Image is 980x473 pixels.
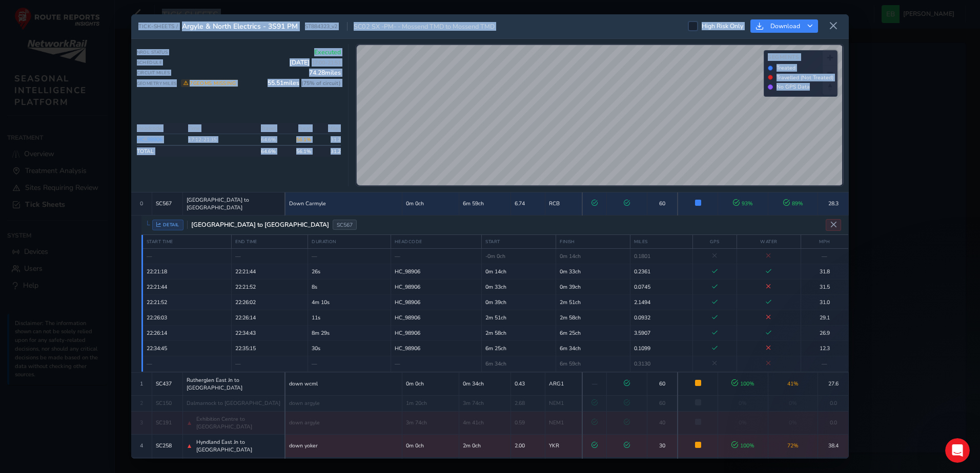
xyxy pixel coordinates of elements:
td: 22:34:45 [142,340,232,356]
td: 0.0 [818,395,848,411]
td: YKR [545,434,582,457]
td: 4m 41ch [459,411,511,434]
th: HEADCODE [391,235,482,249]
span: ▲ [187,419,193,427]
td: 8s [308,279,391,294]
span: 2 [140,399,143,407]
th: Treat [279,123,314,134]
th: START TIME [142,235,232,249]
td: — [801,248,848,264]
td: 0m 0ch [402,192,459,215]
span: Schedule [137,59,162,66]
td: TOTAL [137,145,185,157]
span: Vehicle: 98906 [395,298,420,306]
td: 17:12 - 21:35 [185,134,243,146]
td: 0m 14ch [482,264,556,279]
td: 64.6 % [243,145,279,157]
canvas: Map [357,45,842,185]
td: 31.5 [801,279,848,294]
td: Down Carmyle [285,192,402,215]
td: 6m 59ch [459,192,511,215]
td: 0.59 [511,411,545,434]
span: 74.28 miles [309,69,341,77]
th: Time [185,123,243,134]
span: 41 % [787,380,799,388]
td: 0m 33ch [556,264,630,279]
td: 60 [647,395,678,411]
td: 29.1 [801,310,848,325]
span: 0% [789,419,797,426]
td: 3.5907 [630,325,693,340]
td: down argyle [285,411,402,434]
td: 27.6 [818,372,848,395]
td: 22:21:52 [232,279,308,294]
td: 31.2 [314,134,341,146]
td: ARG1 [545,372,582,395]
td: 4m 10s [308,294,391,310]
td: SC191 [152,411,182,434]
td: 2.00 [511,434,545,457]
td: — [308,248,391,264]
td: 64.6 % [243,134,279,146]
td: SC150 [152,395,182,411]
th: Headcode [137,123,185,134]
span: [DATE] [290,58,341,67]
span: Geometry Miles [137,79,239,87]
td: 28.3 [818,192,848,215]
td: 56.1% [279,134,314,146]
td: 1m 20ch [402,395,459,411]
td: 0m 0ch [402,372,459,395]
span: Vehicle: 98906 [395,283,420,291]
td: 12.3 [801,340,848,356]
th: DURATION [308,235,391,249]
span: Exhibition Centre to [GEOGRAPHIC_DATA] [196,415,281,431]
span: Hyndland East Jn to [GEOGRAPHIC_DATA] [196,438,281,454]
span: Vehicle: 98906 [395,268,420,275]
th: Miles [314,123,341,134]
span: 0% [789,399,797,407]
span: SC567 [333,220,357,230]
td: 22:21:52 [142,294,232,310]
td: — [142,248,232,264]
td: 11s [308,310,391,325]
td: — [142,356,232,371]
td: 6m 25ch [482,340,556,356]
td: 0m 14ch [556,248,630,264]
td: 0.43 [511,372,545,395]
td: — [232,248,308,264]
h4: Segments [768,54,833,61]
span: No GPS Data [777,83,810,91]
td: 26s [308,264,391,279]
th: MILES [630,235,693,249]
span: Treated [777,64,795,72]
span: 17:00 - 21:51 [312,59,341,67]
button: Close detail view [826,219,841,231]
span: ( 75 % of circuit) [301,79,341,87]
td: 0m 34ch [459,372,511,395]
th: START [482,235,556,249]
td: 6m 34ch [556,340,630,356]
td: 2m 51ch [482,310,556,325]
th: MPH [801,235,848,249]
span: [GEOGRAPHIC_DATA] to [GEOGRAPHIC_DATA] [187,196,281,211]
td: 3m 74ch [459,395,511,411]
th: Travel [243,123,279,134]
td: 60 [647,192,678,215]
span: 0% [739,419,747,426]
td: 2m 0ch [459,434,511,457]
td: 2m 58ch [482,325,556,340]
td: 22:26:14 [232,310,308,325]
td: 0.0 [818,411,848,434]
span: 55.51 miles [268,79,341,87]
td: 3m 74ch [402,411,459,434]
td: down yoker [285,434,402,457]
td: 0m 0ch [402,434,459,457]
span: 89 % [783,200,803,207]
td: 0.1099 [630,340,693,356]
td: 22:35:15 [232,340,308,356]
td: SC567 [152,192,182,215]
td: 6m 34ch [482,356,556,371]
td: SC258 [152,434,182,457]
td: 22:21:18 [142,264,232,279]
td: SC437 [152,372,182,395]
